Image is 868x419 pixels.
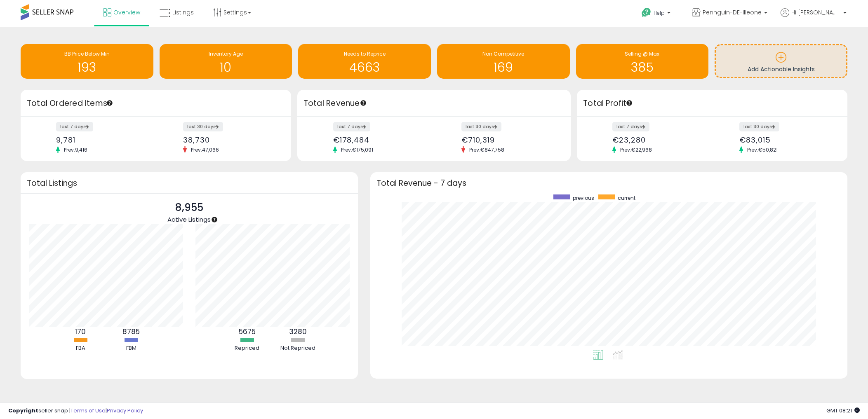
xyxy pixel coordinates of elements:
[122,327,140,337] b: 8785
[482,50,524,57] span: Non Competitive
[60,146,92,153] span: Prev: 9,416
[625,50,659,57] span: Selling @ Max
[344,50,386,57] span: Needs to Reprice
[56,136,150,144] div: 9,781
[612,122,649,131] label: last 7 days
[75,327,86,337] b: 170
[743,146,782,153] span: Prev: €50,821
[333,136,428,144] div: €178,484
[164,61,288,74] h1: 10
[739,122,779,131] label: last 30 days
[739,136,833,144] div: €83,015
[56,122,93,131] label: last 7 days
[573,194,594,201] span: previous
[172,8,194,16] span: Listings
[187,146,223,153] span: Prev: 47,066
[8,407,38,414] strong: Copyright
[107,407,143,414] a: Privacy Policy
[64,50,110,57] span: BB Price Below Min
[461,122,501,131] label: last 30 days
[461,136,556,144] div: €710,319
[211,216,218,223] div: Tooltip anchor
[612,136,706,144] div: €23,280
[376,180,841,186] h3: Total Revenue - 7 days
[616,146,656,153] span: Prev: €22,968
[27,98,285,109] h3: Total Ordered Items
[576,44,709,79] a: Selling @ Max 385
[71,407,106,414] a: Terms of Use
[333,122,370,131] label: last 7 days
[781,8,847,27] a: Hi [PERSON_NAME]
[113,8,140,16] span: Overview
[106,99,113,107] div: Tooltip anchor
[465,146,508,153] span: Prev: €847,758
[167,215,211,224] span: Active Listings
[716,45,846,77] a: Add Actionable Insights
[437,44,570,79] a: Non Competitive 169
[298,44,431,79] a: Needs to Reprice 4663
[703,8,762,16] span: Pennguin-DE-Illeone
[222,344,272,352] div: Repriced
[8,407,143,415] div: seller snap | |
[580,61,705,74] h1: 385
[360,99,367,107] div: Tooltip anchor
[337,146,377,153] span: Prev: €175,091
[635,1,679,27] a: Help
[183,122,223,131] label: last 30 days
[239,327,256,337] b: 5675
[209,50,243,57] span: Inventory Age
[21,44,153,79] a: BB Price Below Min 193
[641,7,652,18] i: Get Help
[303,98,565,109] h3: Total Revenue
[302,61,427,74] h1: 4663
[441,61,566,74] h1: 169
[273,344,322,352] div: Not Repriced
[626,99,633,107] div: Tooltip anchor
[748,65,815,73] span: Add Actionable Insights
[27,180,352,186] h3: Total Listings
[56,344,105,352] div: FBA
[654,9,665,16] span: Help
[167,200,211,215] p: 8,955
[183,136,277,144] div: 38,730
[289,327,307,337] b: 3280
[583,98,841,109] h3: Total Profit
[25,61,149,74] h1: 193
[826,407,860,414] span: 2025-08-12 08:21 GMT
[160,44,292,79] a: Inventory Age 10
[791,8,841,16] span: Hi [PERSON_NAME]
[106,344,156,352] div: FBM
[618,194,635,201] span: current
